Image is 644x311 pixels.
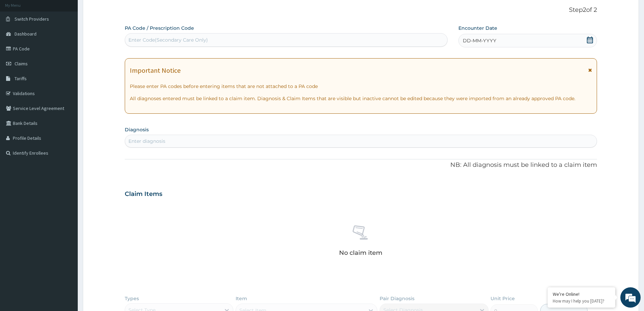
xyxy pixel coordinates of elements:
[39,85,93,154] span: We're online!
[130,95,592,102] p: All diagnoses entered must be linked to a claim item. Diagnosis & Claim Items that are visible bu...
[128,37,208,43] div: Enter Code(Secondary Care Only)
[15,16,49,22] span: Switch Providers
[553,291,610,297] div: We're Online!
[125,6,597,14] p: Step 2 of 2
[130,83,592,90] p: Please enter PA codes before entering items that are not attached to a PA code
[15,31,37,37] span: Dashboard
[463,37,496,44] span: DD-MM-YYYY
[15,75,27,82] span: Tariffs
[339,249,382,256] p: No claim item
[15,61,28,67] span: Claims
[35,38,114,47] div: Chat with us now
[458,25,497,31] label: Encounter Date
[128,138,165,145] div: Enter diagnosis
[125,161,597,170] p: NB: All diagnosis must be linked to a claim item
[130,67,181,74] h1: Important Notice
[125,126,149,133] label: Diagnosis
[3,185,129,208] textarea: Type your message and hit 'Enter'
[13,34,27,51] img: d_794563401_company_1708531726252_794563401
[111,3,127,20] div: Minimize live chat window
[553,298,610,304] p: How may I help you today?
[125,191,162,198] h3: Claim Items
[125,25,194,31] label: PA Code / Prescription Code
